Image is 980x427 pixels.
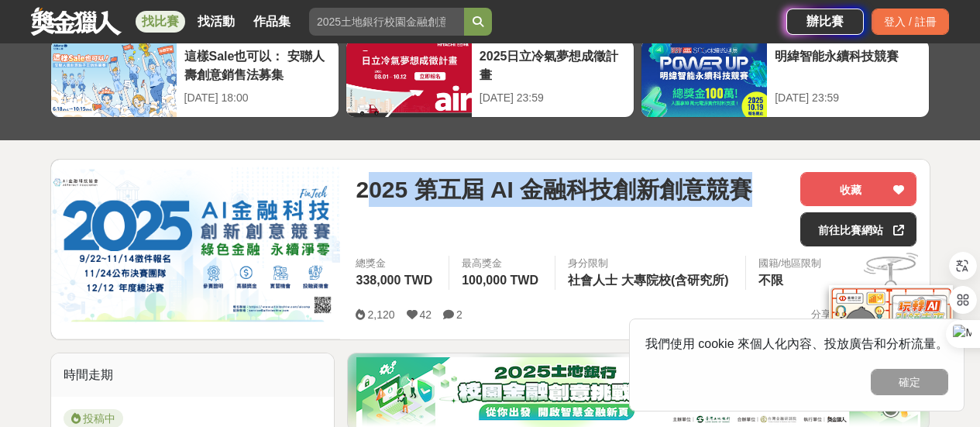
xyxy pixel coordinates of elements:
a: 這樣Sale也可以： 安聯人壽創意銷售法募集[DATE] 18:00 [50,39,339,118]
div: 時間走期 [51,353,335,397]
a: 作品集 [247,11,297,33]
a: 2025日立冷氣夢想成徵計畫[DATE] 23:59 [346,39,634,118]
img: d20b4788-230c-4a26-8bab-6e291685a538.png [356,357,920,427]
div: [DATE] 23:59 [480,90,626,106]
div: 這樣Sale也可以： 安聯人壽創意銷售法募集 [184,47,331,82]
a: 辦比賽 [786,9,864,35]
span: 338,000 TWD [356,274,432,287]
span: 2025 第五屆 AI 金融科技創新創意競賽 [356,172,752,207]
span: 最高獎金 [462,256,542,271]
a: 找比賽 [136,11,185,33]
a: 明緯智能永續科技競賽[DATE] 23:59 [641,39,930,118]
img: Cover Image [51,160,341,339]
span: 分享至 [811,303,841,326]
span: 2 [456,308,462,321]
span: 我們使用 cookie 來個人化內容、投放廣告和分析流量。 [645,337,948,350]
img: d2146d9a-e6f6-4337-9592-8cefde37ba6b.png [829,285,953,388]
input: 2025土地銀行校園金融創意挑戰賽：從你出發 開啟智慧金融新頁 [309,8,464,36]
span: 總獎金 [356,256,436,271]
div: 身分限制 [568,256,733,271]
div: 2025日立冷氣夢想成徵計畫 [480,47,626,82]
div: 國籍/地區限制 [758,256,822,271]
span: 100,000 TWD [462,274,538,287]
span: 大專院校(含研究所) [621,274,729,287]
div: [DATE] 23:59 [775,90,921,106]
div: 登入 / 註冊 [872,9,949,35]
a: 找活動 [191,11,241,33]
span: 42 [420,308,432,321]
button: 收藏 [800,172,916,206]
span: 不限 [758,274,783,287]
button: 確定 [871,369,948,395]
div: [DATE] 18:00 [184,90,331,106]
div: 明緯智能永續科技競賽 [775,47,921,82]
a: 前往比賽網站 [800,212,916,246]
span: 社會人士 [568,274,617,287]
span: 2,120 [367,308,394,321]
